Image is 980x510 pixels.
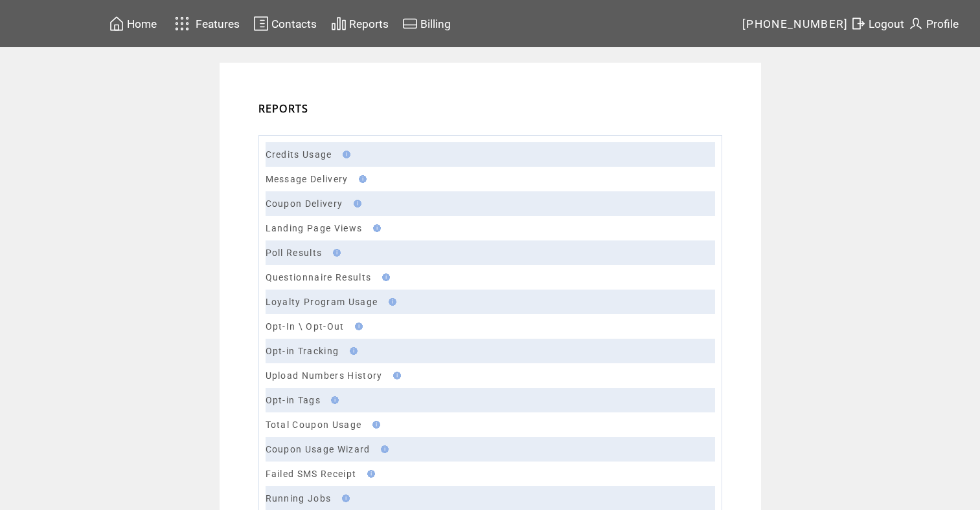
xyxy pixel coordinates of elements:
img: creidtcard.svg [402,16,418,32]
img: help.gif [350,200,361,207]
span: Billing [420,17,451,30]
img: help.gif [385,298,396,306]
img: help.gif [369,224,381,232]
span: Profile [926,17,959,30]
a: Opt-in Tracking [266,346,339,356]
span: Features [196,17,240,30]
span: [PHONE_NUMBER] [742,17,849,30]
a: Landing Page Views [266,223,363,233]
span: Logout [869,17,904,30]
a: Opt-in Tags [266,395,321,405]
img: help.gif [363,470,375,478]
img: help.gif [355,175,367,183]
a: Coupon Delivery [266,198,343,209]
a: Message Delivery [266,174,348,184]
span: Reports [349,17,389,30]
img: help.gif [327,396,339,404]
img: help.gif [346,347,358,355]
a: Loyalty Program Usage [266,297,378,307]
img: help.gif [338,494,350,502]
a: Running Jobs [266,493,332,504]
a: Coupon Usage Wizard [266,444,370,454]
a: Contacts [251,14,319,34]
img: features.svg [171,13,194,34]
a: Logout [849,14,906,34]
img: help.gif [339,151,350,158]
a: Home [107,14,159,34]
a: Failed SMS Receipt [266,469,357,479]
a: Total Coupon Usage [266,420,362,430]
a: Reports [329,14,391,34]
a: Features [169,11,242,36]
img: help.gif [389,372,401,379]
img: exit.svg [850,16,866,32]
a: Profile [906,14,961,34]
a: Billing [400,14,453,34]
a: Questionnaire Results [266,272,372,282]
a: Poll Results [266,248,323,258]
img: help.gif [377,445,389,453]
img: help.gif [329,249,341,257]
a: Upload Numbers History [266,370,383,381]
img: chart.svg [331,16,347,32]
img: contacts.svg [253,16,269,32]
span: REPORTS [258,101,309,116]
a: Credits Usage [266,149,332,160]
img: help.gif [369,421,380,429]
a: Opt-In \ Opt-Out [266,321,345,332]
span: Home [127,17,157,30]
img: help.gif [351,323,363,330]
img: profile.svg [908,16,924,32]
span: Contacts [271,17,317,30]
img: home.svg [109,16,124,32]
img: help.gif [378,273,390,281]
